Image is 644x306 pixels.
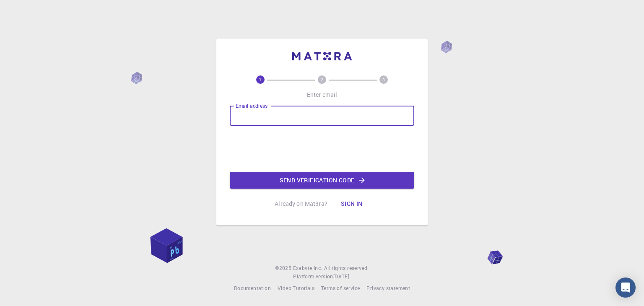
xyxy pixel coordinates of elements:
[334,195,369,212] button: Sign in
[324,264,369,272] span: All rights reserved.
[382,77,385,83] text: 3
[236,102,267,109] label: Email address
[275,200,327,208] p: Already on Mat3ra?
[321,284,360,293] a: Terms of service
[234,284,271,293] a: Documentation
[230,172,414,189] button: Send verification code
[321,77,323,83] text: 2
[321,285,360,291] span: Terms of service
[278,284,314,293] a: Video Tutorials
[366,284,410,293] a: Privacy statement
[234,285,271,291] span: Documentation
[293,264,322,272] a: Exabyte Inc.
[275,264,293,272] span: © 2025
[333,272,351,281] a: [DATE].
[293,265,322,271] span: Exabyte Inc.
[333,273,351,280] span: [DATE] .
[258,132,386,165] iframe: reCAPTCHA
[615,277,636,298] div: Open Intercom Messenger
[307,91,338,99] p: Enter email
[259,77,262,83] text: 1
[278,285,314,291] span: Video Tutorials
[293,272,333,281] span: Platform version
[366,285,410,291] span: Privacy statement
